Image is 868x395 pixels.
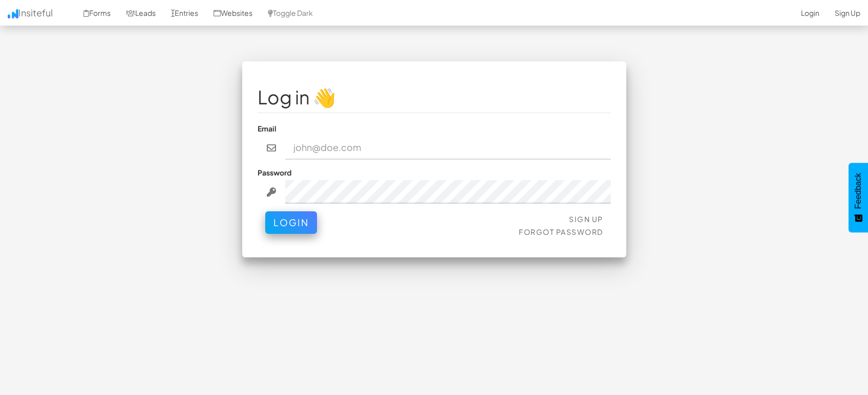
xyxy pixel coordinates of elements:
h1: Log in 👋 [258,87,611,107]
a: Sign Up [569,214,603,224]
a: Forgot Password [519,227,603,236]
span: Feedback [854,173,863,209]
input: john@doe.com [285,136,611,160]
label: Email [258,123,277,134]
button: Login [265,211,317,234]
label: Password [258,167,291,178]
button: Feedback - Show survey [849,163,868,232]
img: icon.png [8,9,18,18]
